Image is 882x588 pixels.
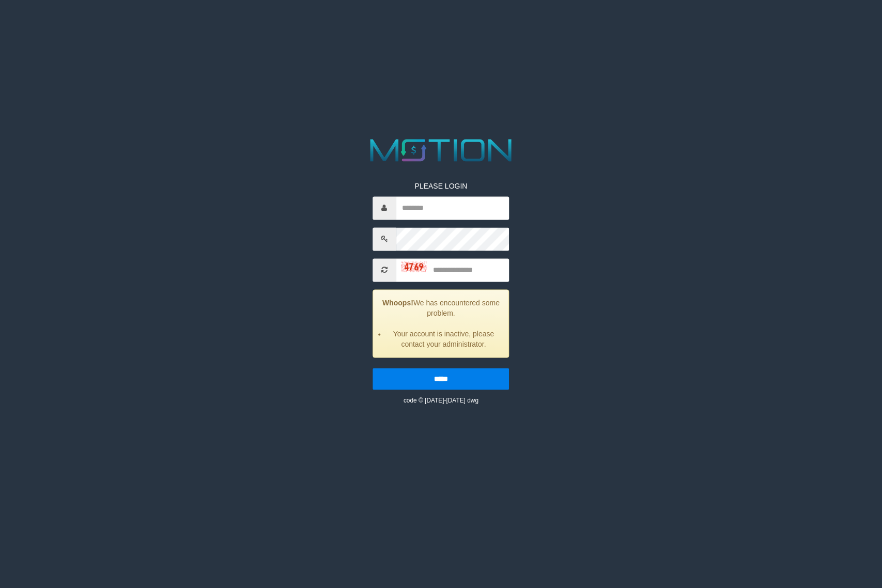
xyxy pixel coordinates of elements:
[373,181,509,191] p: PLEASE LOGIN
[382,299,413,307] strong: Whoops!
[373,289,509,358] div: We has encountered some problem.
[404,397,478,404] small: code © [DATE]-[DATE] dwg
[364,135,518,165] img: MOTION_logo.png
[401,262,427,272] img: captcha
[386,329,501,349] li: Your account is inactive, please contact your administrator.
